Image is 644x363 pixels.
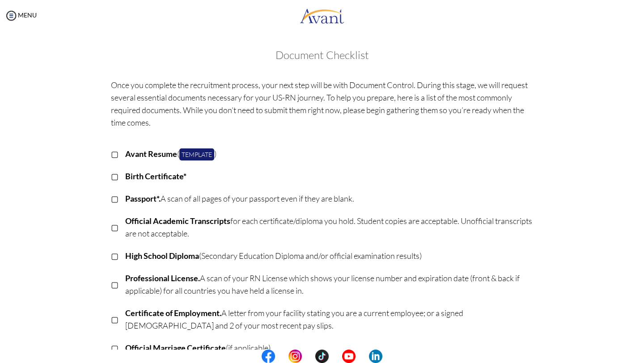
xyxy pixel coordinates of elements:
[302,350,315,363] img: blank.png
[329,350,342,363] img: blank.png
[125,216,230,226] b: Official Academic Transcripts
[111,148,119,160] p: ▢
[369,350,382,363] img: li.png
[125,171,186,181] b: Birth Certificate*
[125,343,226,353] b: Official Marriage Certificate
[315,350,329,363] img: tt.png
[125,272,534,297] p: A scan of your RN License which shows your license number and expiration date (front & back if ap...
[111,278,119,291] p: ▢
[4,9,18,22] img: icon-menu.png
[125,148,534,160] p: ( )
[125,307,534,332] p: A letter from your facility stating you are a current employee; or a signed [DEMOGRAPHIC_DATA] an...
[125,192,534,205] p: A scan of all pages of your passport even if they are blank.
[125,249,534,262] p: (Secondary Education Diploma and/or official examination results)
[111,170,119,182] p: ▢
[125,273,200,283] b: Professional License.
[111,342,119,354] p: ▢
[288,350,302,363] img: in.png
[111,249,119,262] p: ▢
[111,192,119,205] p: ▢
[275,350,288,363] img: blank.png
[9,49,635,61] h3: Document Checklist
[356,350,369,363] img: blank.png
[125,215,534,240] p: for each certificate/diploma you hold. Student copies are acceptable. Unofficial transcripts are ...
[111,79,534,129] p: Once you complete the recruitment process, your next step will be with Document Control. During t...
[125,194,161,203] b: Passport*.
[342,350,356,363] img: yt.png
[111,313,119,325] p: ▢
[125,251,199,261] b: High School Diploma
[262,350,275,363] img: fb.png
[179,148,214,160] a: Template
[125,308,221,318] b: Certificate of Employment.
[125,342,534,354] p: (if applicable)
[4,11,37,19] a: MENU
[125,149,177,159] b: Avant Resume
[300,2,344,29] img: logo.png
[111,221,119,233] p: ▢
